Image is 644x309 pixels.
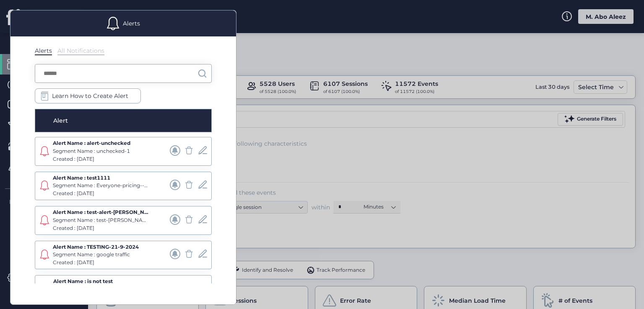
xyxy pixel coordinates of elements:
[53,224,149,232] div: Created : [DATE]
[53,216,149,224] div: Segment Name : test-[PERSON_NAME]-alert
[123,19,140,28] div: Alerts
[10,10,236,36] div: Alerts
[53,278,150,286] div: Alert Name : is not test
[53,147,149,155] div: Segment Name : unchecked-1
[53,209,149,216] div: Alert Name : test-alert-[PERSON_NAME]
[35,47,52,55] div: Alerts
[53,116,131,125] div: Alert
[53,259,149,267] div: Created : [DATE]
[57,47,104,55] div: All Notifications
[53,139,149,147] div: Alert Name : alert-unchecked
[53,174,149,182] div: Alert Name : test1111
[53,155,149,163] div: Created : [DATE]
[53,182,149,190] div: Segment Name : Everyone-pricing---- (copy) (copy)
[53,190,149,198] div: Created : [DATE]
[53,251,149,259] div: Segment Name : google traffic
[53,243,149,251] div: Alert Name : TESTING-21-9-2024
[52,91,128,100] span: Learn How to Create Alert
